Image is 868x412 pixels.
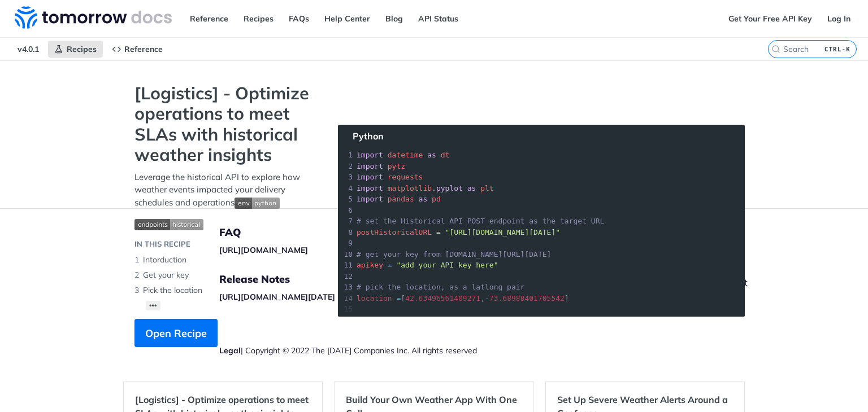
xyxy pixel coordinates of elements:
span: v4.0.1 [11,41,45,58]
strong: [Logistics] - Optimize operations to meet SLAs with historical weather insights [134,83,315,165]
a: FAQs [283,10,315,27]
span: Recipes [67,44,97,54]
svg: Search [771,45,780,54]
a: Recipes [237,10,280,27]
img: Tomorrow.io Weather API Docs [15,6,172,29]
a: Help Center [318,10,376,27]
li: Intorduction [134,252,315,268]
img: endpoint [134,219,203,230]
a: Log In [821,10,857,27]
span: Reference [124,44,163,54]
a: Reference [106,41,169,58]
img: env [235,198,280,209]
span: Open Recipe [145,326,207,341]
p: Leverage the historical API to explore how weather events impacted your delivery schedules and op... [134,171,315,209]
span: Expand image [235,197,280,208]
button: Open Recipe [134,319,218,347]
div: IN THIS RECIPE [134,239,190,250]
a: Recipes [48,41,103,58]
kbd: CTRL-K [822,43,853,55]
a: API Status [412,10,465,27]
a: Blog [379,10,409,27]
li: Get your key [134,268,315,283]
button: ••• [146,301,160,310]
a: Reference [184,10,235,27]
span: Expand image [134,217,315,230]
a: Get Your Free API Key [722,10,818,27]
li: Pick the location [134,283,315,298]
